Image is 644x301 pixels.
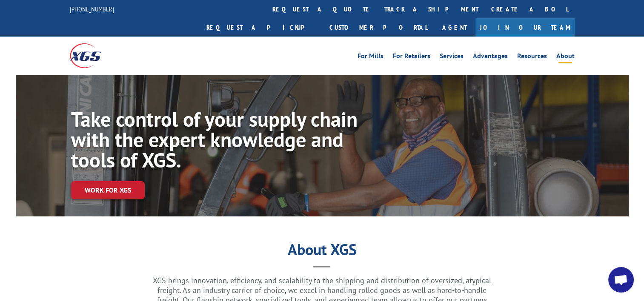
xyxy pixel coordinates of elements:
div: Open chat [608,267,634,292]
a: [PHONE_NUMBER] [70,5,114,13]
a: Join Our Team [475,18,575,37]
a: Work for XGS [71,181,145,199]
a: Customer Portal [323,18,434,37]
a: About [556,53,575,62]
a: Services [440,53,464,62]
h1: About XGS [64,244,579,260]
a: Agent [434,18,475,37]
a: Request a pickup [200,18,323,37]
h1: Take control of your supply chain with the expert knowledge and tools of XGS. [71,109,360,174]
a: For Mills [358,53,384,62]
a: Advantages [473,53,508,62]
a: For Retailers [393,53,430,62]
a: Resources [517,53,547,62]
